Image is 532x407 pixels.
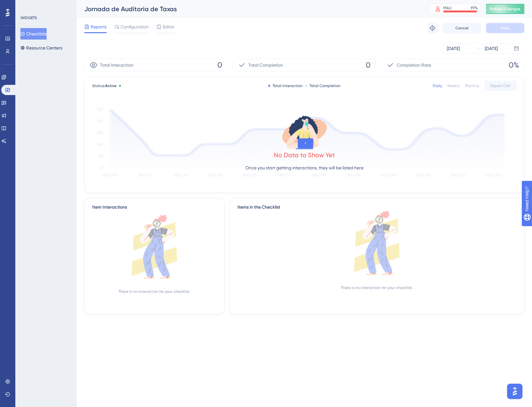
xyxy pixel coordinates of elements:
button: Checklists [20,28,47,40]
span: Need Help? [15,2,40,9]
span: 0 [366,60,371,70]
div: There is no interaction for your checklist. [118,289,191,294]
div: [DATE] [485,45,498,52]
div: Item Interactions [92,204,127,211]
button: Save [486,23,524,33]
button: Export CSV [484,81,516,91]
p: Once you start getting interactions, they will be listed here [245,164,363,172]
div: [DATE] [447,45,460,52]
div: No Data to Show Yet [274,151,335,159]
span: Status: [92,83,116,88]
span: Active [105,84,116,88]
span: Total Interaction [100,61,133,69]
span: 0 [217,60,222,70]
span: Save [501,26,510,31]
div: Total Completion [305,83,341,88]
div: Weekly [447,83,460,88]
span: Editor [163,23,175,31]
span: Cancel [455,26,468,31]
span: Export CSV [491,83,511,88]
div: 97 % [471,5,478,11]
span: Configuration [121,23,149,31]
button: Resource Centers [20,42,62,54]
div: Jornada de Auditoria de Taxas [84,4,414,13]
div: Daily [433,83,442,88]
button: Publish Changes [486,4,524,14]
div: There is no interaction for your checklist. [341,285,413,290]
span: Completion Rate [397,61,431,69]
div: Items in the Checklist [237,204,516,211]
span: Total Completion [248,61,283,69]
div: MAU [443,5,452,11]
div: WIDGETS [20,15,37,20]
span: Publish Changes [490,6,521,11]
div: Total Interaction [268,83,303,88]
span: 0% [509,60,519,70]
div: Monthly [465,83,479,88]
iframe: UserGuiding AI Assistant Launcher [505,382,524,401]
button: Cancel [443,23,481,33]
span: Reports [91,23,107,31]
